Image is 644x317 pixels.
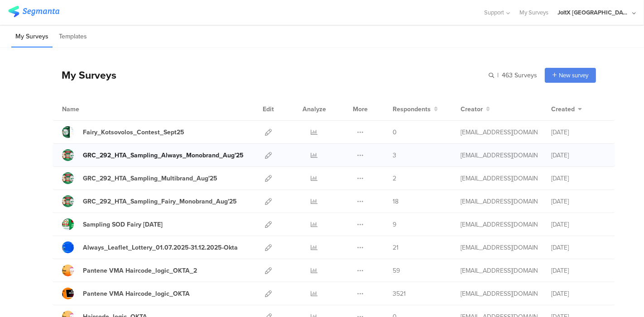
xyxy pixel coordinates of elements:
[461,151,538,160] div: gheorghe.a.4@pg.com
[551,174,606,183] div: [DATE]
[62,172,217,184] a: GRC_292_HTA_Sampling_Multibrand_Aug'25
[461,104,490,114] button: Creator
[351,98,370,120] div: More
[11,26,53,47] li: My Surveys
[461,243,538,252] div: betbeder.mb@pg.com
[393,128,397,137] span: 0
[301,98,328,120] div: Analyze
[551,151,606,160] div: [DATE]
[393,174,396,183] span: 2
[259,98,278,120] div: Edit
[62,104,116,114] div: Name
[559,71,588,80] span: New survey
[62,126,184,138] a: Fairy_Kotsovolos_Contest_Sept25
[551,289,606,298] div: [DATE]
[83,174,217,183] div: GRC_292_HTA_Sampling_Multibrand_Aug'25
[83,197,237,206] div: GRC_292_HTA_Sampling_Fairy_Monobrand_Aug'25
[461,220,538,229] div: gheorghe.a.4@pg.com
[551,197,606,206] div: [DATE]
[55,26,91,47] li: Templates
[393,266,400,275] span: 59
[83,220,163,229] div: Sampling SOD Fairy Aug'25
[502,71,537,80] span: 463 Surveys
[461,104,483,114] span: Creator
[83,243,238,252] div: Always_Leaflet_Lottery_01.07.2025-31.12.2025-Okta
[557,8,630,17] div: JoltX [GEOGRAPHIC_DATA]
[62,149,244,161] a: GRC_292_HTA_Sampling_Always_Monobrand_Aug'25
[393,289,406,298] span: 3521
[551,220,606,229] div: [DATE]
[461,174,538,183] div: gheorghe.a.4@pg.com
[551,128,606,137] div: [DATE]
[8,6,59,17] img: segmanta logo
[83,289,190,298] div: Pantene VMA Haircode_logic_OKTA
[551,104,575,114] span: Created
[551,266,606,275] div: [DATE]
[393,104,431,114] span: Respondents
[393,104,438,114] button: Respondents
[62,241,238,253] a: Always_Leaflet_Lottery_01.07.2025-31.12.2025-Okta
[62,195,237,207] a: GRC_292_HTA_Sampling_Fairy_Monobrand_Aug'25
[496,71,500,80] span: |
[83,266,197,275] div: Pantene VMA Haircode_logic_OKTA_2
[461,128,538,137] div: betbeder.mb@pg.com
[393,197,399,206] span: 18
[393,151,396,160] span: 3
[62,265,197,276] a: Pantene VMA Haircode_logic_OKTA_2
[53,67,116,83] div: My Surveys
[461,289,538,298] div: baroutis.db@pg.com
[461,266,538,275] div: baroutis.db@pg.com
[461,197,538,206] div: gheorghe.a.4@pg.com
[83,128,184,137] div: Fairy_Kotsovolos_Contest_Sept25
[393,220,396,229] span: 9
[393,243,399,252] span: 21
[551,104,582,114] button: Created
[551,243,606,252] div: [DATE]
[62,288,190,299] a: Pantene VMA Haircode_logic_OKTA
[62,218,163,230] a: Sampling SOD Fairy [DATE]
[485,8,505,17] span: Support
[83,151,244,160] div: GRC_292_HTA_Sampling_Always_Monobrand_Aug'25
